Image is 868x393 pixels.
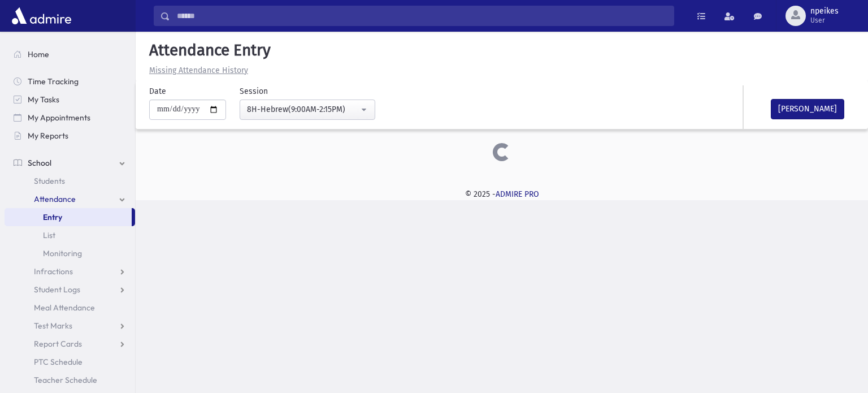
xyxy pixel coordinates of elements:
[240,100,375,120] button: 8H-Hebrew(9:00AM-2:15PM)
[34,339,82,349] span: Report Cards
[34,284,80,295] span: Student Logs
[145,41,859,60] h5: Attendance Entry
[5,317,135,335] a: Test Marks
[34,375,97,385] span: Teacher Schedule
[34,303,95,313] span: Meal Attendance
[28,94,59,105] span: My Tasks
[43,248,82,258] span: Monitoring
[34,194,76,204] span: Attendance
[5,127,135,145] a: My Reports
[34,176,65,186] span: Students
[34,266,73,277] span: Infractions
[5,335,135,353] a: Report Cards
[810,7,839,16] span: npeikes
[5,109,135,127] a: My Appointments
[5,208,132,226] a: Entry
[9,5,74,27] img: AdmirePro
[5,262,135,280] a: Infractions
[5,72,135,90] a: Time Tracking
[240,85,268,97] label: Session
[34,357,83,367] span: PTC Schedule
[28,113,90,123] span: My Appointments
[43,230,55,240] span: List
[5,353,135,371] a: PTC Schedule
[28,76,79,87] span: Time Tracking
[496,189,539,199] a: ADMIRE PRO
[5,190,135,208] a: Attendance
[5,299,135,317] a: Meal Attendance
[28,131,68,141] span: My Reports
[149,66,248,75] u: Missing Attendance History
[771,99,844,119] button: [PERSON_NAME]
[5,226,135,244] a: List
[5,90,135,109] a: My Tasks
[5,280,135,299] a: Student Logs
[5,45,135,63] a: Home
[34,321,72,331] span: Test Marks
[149,85,166,97] label: Date
[5,154,135,172] a: School
[170,6,674,26] input: Search
[43,212,62,222] span: Entry
[28,158,51,168] span: School
[5,244,135,262] a: Monitoring
[247,103,359,115] div: 8H-Hebrew(9:00AM-2:15PM)
[5,371,135,389] a: Teacher Schedule
[28,49,49,59] span: Home
[5,172,135,190] a: Students
[154,188,850,200] div: © 2025 -
[810,16,839,25] span: User
[145,66,248,75] a: Missing Attendance History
